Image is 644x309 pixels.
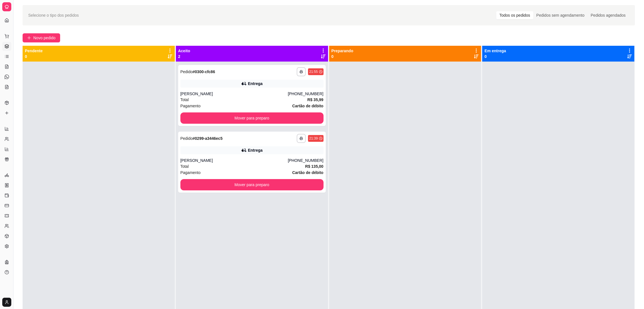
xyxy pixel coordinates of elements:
span: Pagamento [180,103,201,109]
div: Entrega [248,147,263,153]
p: Pendente [25,48,43,54]
div: [PERSON_NAME] [180,91,288,97]
div: Pedidos sem agendamento [533,11,588,19]
button: Novo pedido [23,33,60,42]
div: Pedidos agendados [588,11,629,19]
strong: # 0300-cfc86 [193,69,215,74]
p: Aceito [178,48,190,54]
button: Mover para preparo [180,179,324,190]
p: Em entrega [484,48,506,54]
div: [PHONE_NUMBER] [288,158,323,163]
strong: Cartão de débito [292,104,323,108]
div: 21:39 [309,136,318,141]
span: plus [27,36,31,40]
strong: Cartão de débito [292,170,323,175]
strong: R$ 35,99 [307,97,324,102]
span: Selecione o tipo dos pedidos [28,12,79,18]
span: Pedido [180,136,193,141]
div: Entrega [248,81,263,86]
span: Novo pedido [33,35,56,41]
p: 0 [331,54,353,59]
div: 21:55 [309,69,318,74]
strong: # 0299-a3446ec5 [193,136,222,141]
p: 0 [484,54,506,59]
button: Mover para preparo [180,112,324,124]
p: 2 [178,54,190,59]
div: [PERSON_NAME] [180,158,288,163]
p: Preparando [331,48,353,54]
div: Todos os pedidos [496,11,533,19]
p: 0 [25,54,43,59]
span: Total [180,163,189,169]
strong: R$ 135,00 [305,164,324,169]
span: Total [180,97,189,103]
div: [PHONE_NUMBER] [288,91,323,97]
span: Pedido [180,69,193,74]
span: Pagamento [180,169,201,176]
